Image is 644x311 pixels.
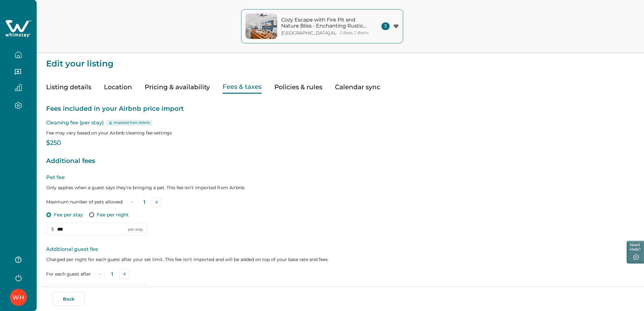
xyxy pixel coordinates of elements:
[281,30,336,36] p: [GEOGRAPHIC_DATA] , AL
[46,130,635,136] p: Fee may vary based on your Airbnb cleaning fee settings
[46,184,635,191] p: Only applies when a guest says they're bringing a pet. This fee isn't imported from Airbnb.
[274,81,322,94] button: Policies & rules
[46,199,123,205] label: Maximum number of pets allowed:
[46,256,635,263] p: Charged per night for each guest after your set limit. This fee isn't imported and will be added ...
[111,271,113,277] p: 1
[46,104,635,114] p: Fees included in your Airbnb price import
[46,174,635,181] p: Pet fee
[381,22,390,30] span: 3
[46,140,635,146] p: $250
[152,197,162,207] button: Add
[143,199,145,205] p: 1
[114,120,150,125] p: Imported from Airbnb
[145,81,210,94] button: Pricing & availability
[222,81,262,94] button: Fees & taxes
[46,246,635,253] p: Additional guest fee
[119,269,130,279] button: Add
[46,81,91,94] button: Listing details
[246,14,277,39] img: property-cover
[95,269,105,279] button: Subtract
[46,271,91,277] label: For each guest after
[46,53,635,68] p: Edit your listing
[53,292,85,306] button: Back
[12,290,24,305] div: Whimstay Host
[281,17,367,29] p: Cozy Escape with Fire Pit and Nature Bliss - Enchanting Rustic Haven
[46,156,635,166] p: Additional fees
[104,81,132,94] button: Location
[340,31,369,35] p: 5 Beds, 2 Baths
[241,9,403,43] button: property-coverCozy Escape with Fire Pit and Nature Bliss - Enchanting Rustic Haven[GEOGRAPHIC_DAT...
[46,119,635,127] p: Cleaning fee (per stay)
[127,197,137,207] button: Subtract
[335,81,380,94] button: Calendar sync
[54,212,83,218] p: Fee per stay
[97,212,129,218] p: Fee per night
